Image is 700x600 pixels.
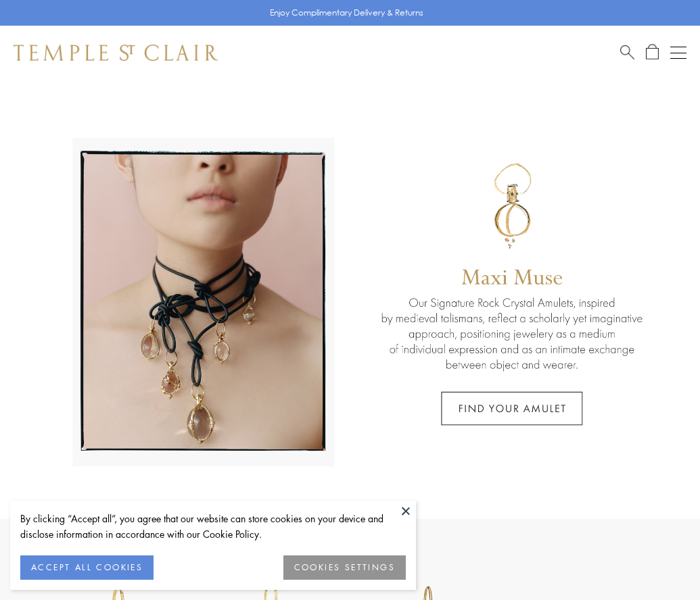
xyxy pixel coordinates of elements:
p: Enjoy Complimentary Delivery & Returns [270,6,423,20]
img: Temple St. Clair [14,45,218,61]
button: COOKIES SETTINGS [283,555,406,580]
button: Open navigation [670,45,686,61]
a: Open Shopping Bag [646,44,659,61]
a: Search [620,44,634,61]
div: By clicking “Accept all”, you agree that our website can store cookies on your device and disclos... [20,511,406,542]
button: ACCEPT ALL COOKIES [20,555,154,580]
